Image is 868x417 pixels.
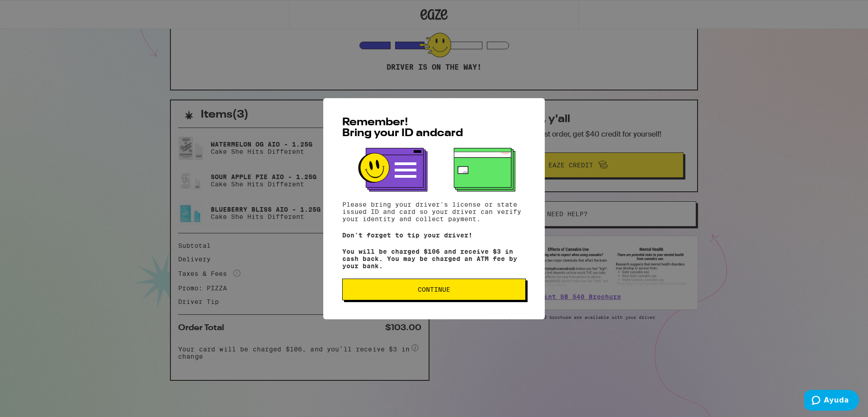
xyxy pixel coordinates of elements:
button: Continue [342,279,526,300]
iframe: Abre un widget desde donde se puede obtener más información [804,390,859,412]
p: Please bring your driver's license or state issued ID and card so your driver can verify your ide... [342,201,526,223]
p: You will be charged $106 and receive $3 in cash back. You may be charged an ATM fee by your bank. [342,248,526,270]
span: Remember! Bring your ID and card [342,117,463,139]
span: Continue [418,286,450,293]
p: Don't forget to tip your driver! [342,232,526,239]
